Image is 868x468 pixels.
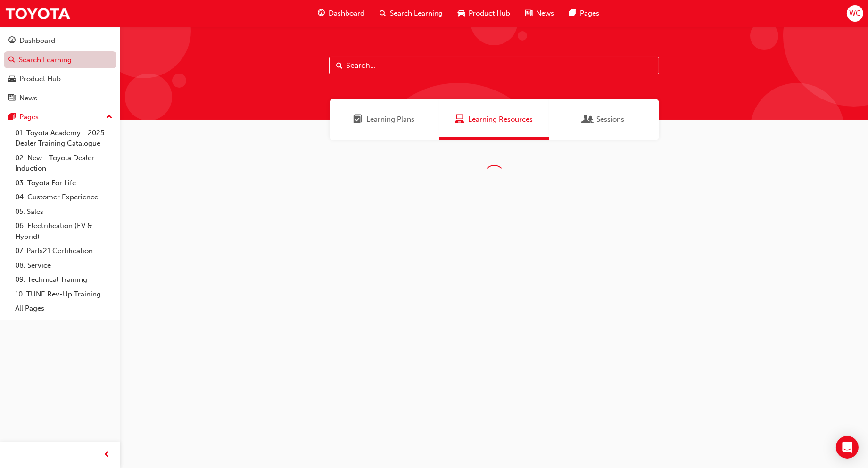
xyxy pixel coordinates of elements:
[367,114,415,125] span: Learning Plans
[19,112,39,123] div: Pages
[5,3,71,24] img: Trak
[19,74,61,84] div: Product Hub
[518,4,562,23] a: news-iconNews
[19,93,37,104] div: News
[310,4,372,23] a: guage-iconDashboard
[584,114,593,125] span: Sessions
[19,35,55,46] div: Dashboard
[11,272,116,287] a: 09. Technical Training
[525,8,532,19] span: news-icon
[329,57,659,74] input: Search...
[8,75,16,83] span: car-icon
[372,4,450,23] a: search-iconSearch Learning
[536,8,554,19] span: News
[580,8,599,19] span: Pages
[354,114,363,125] span: Learning Plans
[11,287,116,302] a: 10. TUNE Rev-Up Training
[849,8,861,19] span: WC
[4,108,116,126] button: Pages
[11,176,116,190] a: 03. Toyota For Life
[106,111,113,123] span: up-icon
[11,151,116,176] a: 02. New - Toyota Dealer Induction
[330,99,439,140] a: Learning PlansLearning Plans
[4,30,116,108] button: DashboardSearch LearningProduct HubNews
[569,8,576,19] span: pages-icon
[8,94,16,103] span: news-icon
[11,205,116,219] a: 05. Sales
[847,5,863,22] button: WC
[11,219,116,244] a: 06. Electrification (EV & Hybrid)
[836,436,859,459] div: Open Intercom Messenger
[390,8,443,19] span: Search Learning
[4,32,116,49] a: Dashboard
[380,8,386,19] span: search-icon
[4,51,116,69] a: Search Learning
[597,114,625,125] span: Sessions
[8,56,15,65] span: search-icon
[455,114,464,125] span: Learning Resources
[469,8,510,19] span: Product Hub
[549,99,659,140] a: SessionsSessions
[11,301,116,316] a: All Pages
[4,90,116,107] a: News
[8,113,16,122] span: pages-icon
[8,37,16,45] span: guage-icon
[4,70,116,88] a: Product Hub
[11,244,116,258] a: 07. Parts21 Certification
[439,99,549,140] a: Learning ResourcesLearning Resources
[11,258,116,273] a: 08. Service
[562,4,607,23] a: pages-iconPages
[450,4,518,23] a: car-iconProduct Hub
[11,190,116,205] a: 04. Customer Experience
[329,8,364,19] span: Dashboard
[11,126,116,151] a: 01. Toyota Academy - 2025 Dealer Training Catalogue
[458,8,465,19] span: car-icon
[336,60,343,71] span: Search
[318,8,325,19] span: guage-icon
[468,114,533,125] span: Learning Resources
[104,449,111,461] span: prev-icon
